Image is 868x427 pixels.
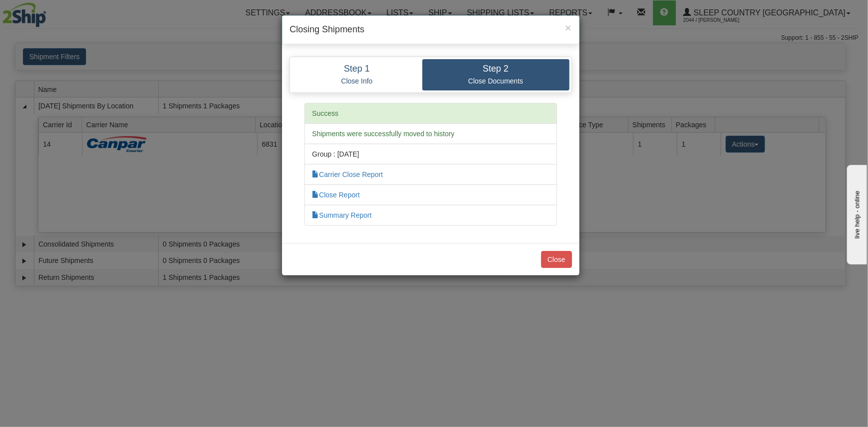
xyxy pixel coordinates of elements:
li: Shipments were successfully moved to history [304,123,557,144]
a: Summary Report [312,211,372,219]
p: Close Info [299,77,415,85]
span: × [565,22,571,33]
iframe: chat widget [845,163,867,264]
button: Close [565,22,571,33]
a: Step 1 Close Info [292,59,422,90]
a: Step 2 Close Documents [422,59,570,90]
h4: Step 1 [299,64,415,74]
div: live help - online [7,8,92,16]
p: Close Documents [430,77,562,85]
h4: Step 2 [430,64,562,74]
a: Close Report [312,191,360,199]
a: Carrier Close Report [312,171,383,178]
button: Close [541,251,572,268]
li: Group : [DATE] [304,144,557,165]
li: Success [304,103,557,124]
h4: Closing Shipments [290,23,572,36]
